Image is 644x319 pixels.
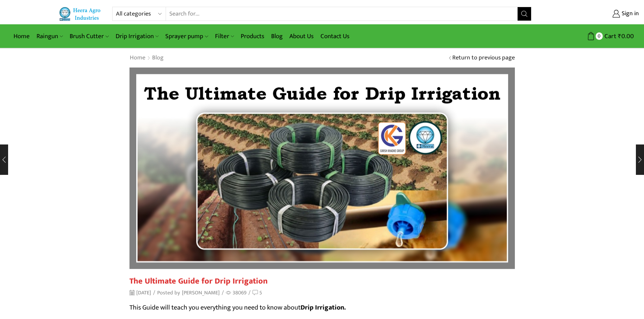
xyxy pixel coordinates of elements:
a: Blog [268,28,286,44]
span: 0 [596,32,603,39]
span: / [248,289,251,297]
span: 38069 [226,289,246,297]
bdi: 0.00 [618,31,634,42]
a: Return to previous page [452,54,515,62]
p: This Guide will teach you everything you need to know about [129,302,515,313]
span: Cart [603,32,616,41]
a: Sign in [542,8,639,20]
a: 0 Cart ₹0.00 [538,30,634,43]
h2: The Ultimate Guide for Drip Irrigation [129,276,515,286]
a: About Us [286,28,317,44]
a: Raingun [33,28,66,44]
a: Home [10,28,33,44]
span: / [222,289,224,297]
span: 5 [259,288,262,297]
a: Brush Cutter [66,28,112,44]
a: Filter [212,28,237,44]
div: Posted by [129,289,262,297]
img: ulimate guide for drip irrigation [129,68,515,269]
a: Products [237,28,268,44]
span: Sign in [620,9,639,18]
button: Search button [518,7,531,21]
a: Blog [152,54,164,62]
a: Drip Irrigation [112,28,162,44]
strong: Drip Irrigation. [301,302,346,313]
a: Sprayer pump [162,28,211,44]
a: [PERSON_NAME] [182,289,220,297]
span: / [153,289,155,297]
input: Search for... [166,7,518,21]
span: ₹ [618,31,621,42]
a: Home [129,54,146,62]
a: 5 [253,289,262,297]
a: Contact Us [317,28,353,44]
time: [DATE] [129,289,151,297]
